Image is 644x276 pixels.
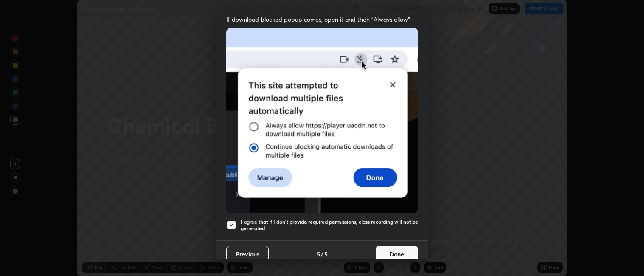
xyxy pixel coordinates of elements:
[376,246,418,263] button: Done
[226,28,418,213] img: downloads-permission-blocked.gif
[226,15,418,23] span: If download blocked popup comes, open it and then "Always allow":
[317,250,320,259] h4: 5
[324,250,328,259] h4: 5
[321,250,323,259] h4: /
[241,219,418,232] h5: I agree that if I don't provide required permissions, class recording will not be generated
[226,246,269,263] button: Previous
